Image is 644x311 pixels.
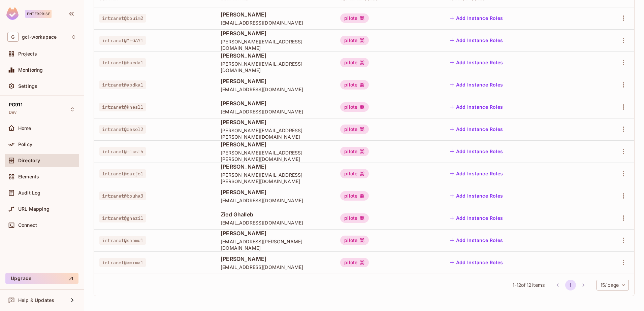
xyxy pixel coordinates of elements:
[551,280,590,290] nav: pagination navigation
[221,238,329,251] span: [EMAIL_ADDRESS][PERSON_NAME][DOMAIN_NAME]
[447,35,506,46] button: Add Instance Roles
[221,52,329,59] span: [PERSON_NAME]
[22,34,57,40] span: Workspace: gcl-workspace
[18,67,43,73] span: Monitoring
[447,235,506,246] button: Add Instance Roles
[18,206,50,212] span: URL Mapping
[221,211,329,218] span: Zied Ghalleb
[221,20,329,26] span: [EMAIL_ADDRESS][DOMAIN_NAME]
[221,77,329,85] span: [PERSON_NAME]
[99,36,146,45] span: intranet@MEGAY1
[221,163,329,170] span: [PERSON_NAME]
[447,57,506,68] button: Add Instance Roles
[9,110,17,115] span: Dev
[340,13,369,23] div: pilote
[565,280,576,290] button: page 1
[9,102,23,107] span: PG911
[99,103,146,111] span: intranet@khesl1
[340,147,369,156] div: pilote
[340,58,369,67] div: pilote
[340,80,369,90] div: pilote
[221,30,329,37] span: [PERSON_NAME]
[221,264,329,270] span: [EMAIL_ADDRESS][DOMAIN_NAME]
[447,146,506,157] button: Add Instance Roles
[99,58,146,67] span: intranet@bacda1
[99,14,146,23] span: intranet@bouim2
[99,80,146,89] span: intranet@abdka1
[221,230,329,237] span: [PERSON_NAME]
[18,142,32,147] span: Policy
[340,191,369,201] div: pilote
[221,38,329,51] span: [PERSON_NAME][EMAIL_ADDRESS][DOMAIN_NAME]
[6,7,19,20] img: SReyMgAAAABJRU5ErkJggg==
[340,125,369,134] div: pilote
[99,236,146,245] span: intranet@saamu1
[340,102,369,112] div: pilote
[18,83,37,89] span: Settings
[221,188,329,196] span: [PERSON_NAME]
[18,174,39,179] span: Elements
[99,192,146,200] span: intranet@bouha3
[340,213,369,223] div: pilote
[99,147,146,156] span: intranet@micst5
[18,190,40,196] span: Audit Log
[221,108,329,115] span: [EMAIL_ADDRESS][DOMAIN_NAME]
[447,168,506,179] button: Add Instance Roles
[221,11,329,18] span: [PERSON_NAME]
[221,197,329,204] span: [EMAIL_ADDRESS][DOMAIN_NAME]
[18,298,54,303] span: Help & Updates
[340,169,369,178] div: pilote
[5,273,78,284] button: Upgrade
[99,169,146,178] span: intranet@carjo1
[18,126,31,131] span: Home
[99,125,146,134] span: intranet@desol2
[447,79,506,90] button: Add Instance Roles
[221,127,329,140] span: [PERSON_NAME][EMAIL_ADDRESS][PERSON_NAME][DOMAIN_NAME]
[221,149,329,162] span: [PERSON_NAME][EMAIL_ADDRESS][PERSON_NAME][DOMAIN_NAME]
[221,141,329,148] span: [PERSON_NAME]
[221,219,329,226] span: [EMAIL_ADDRESS][DOMAIN_NAME]
[340,36,369,45] div: pilote
[447,124,506,135] button: Add Instance Roles
[18,222,37,228] span: Connect
[221,61,329,73] span: [PERSON_NAME][EMAIL_ADDRESS][DOMAIN_NAME]
[513,281,544,289] span: 1 - 12 of 12 items
[340,258,369,267] div: pilote
[597,280,629,290] div: 15 / page
[7,32,19,42] span: G
[340,236,369,245] div: pilote
[221,86,329,93] span: [EMAIL_ADDRESS][DOMAIN_NAME]
[221,255,329,263] span: [PERSON_NAME]
[447,191,506,201] button: Add Instance Roles
[221,100,329,107] span: [PERSON_NAME]
[99,258,146,267] span: intranet@amrma1
[18,51,37,57] span: Projects
[447,257,506,268] button: Add Instance Roles
[25,10,52,18] div: Enterprise
[221,118,329,126] span: [PERSON_NAME]
[447,13,506,24] button: Add Instance Roles
[221,172,329,184] span: [PERSON_NAME][EMAIL_ADDRESS][PERSON_NAME][DOMAIN_NAME]
[99,214,146,222] span: intranet@ghazi1
[447,213,506,223] button: Add Instance Roles
[18,158,40,163] span: Directory
[447,102,506,112] button: Add Instance Roles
